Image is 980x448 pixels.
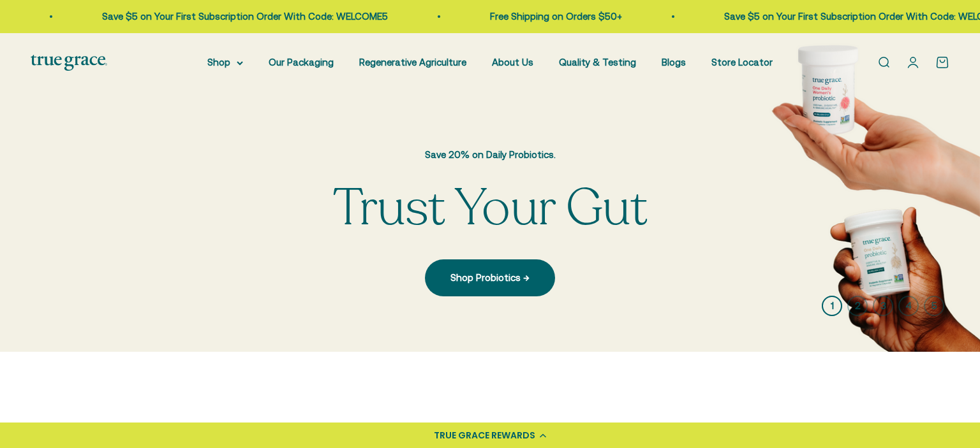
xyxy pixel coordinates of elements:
button: 4 [898,296,919,316]
button: 5 [924,296,944,316]
p: Save 20% on Daily Probiotics. [333,147,647,163]
button: 2 [847,296,868,316]
a: Shop Probiotics → [425,259,555,296]
a: About Us [492,57,533,68]
a: Blogs [662,57,686,68]
button: 3 [873,296,893,316]
a: Quality & Testing [559,57,636,68]
a: Regenerative Agriculture [359,57,466,68]
summary: Shop [207,55,243,70]
split-lines: Trust Your Gut [333,173,647,243]
a: Free Shipping on Orders $50+ [489,11,621,22]
div: TRUE GRACE REWARDS [434,429,535,442]
button: 1 [822,296,842,316]
a: Store Locator [711,57,773,68]
p: Save $5 on Your First Subscription Order With Code: WELCOME5 [101,9,387,24]
a: Our Packaging [269,57,334,68]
